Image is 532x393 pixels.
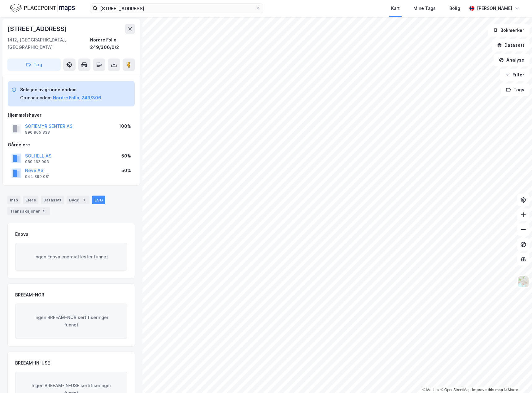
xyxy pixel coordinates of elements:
div: 989 162 993 [25,159,49,164]
div: Enova [15,231,28,238]
div: BREEAM-IN-USE [15,359,50,367]
button: Tag [7,58,61,71]
button: Filter [500,69,530,81]
iframe: Chat Widget [501,363,532,393]
div: 1412, [GEOGRAPHIC_DATA], [GEOGRAPHIC_DATA] [7,36,90,51]
div: Bygg [67,196,89,204]
div: Hjemmelshaver [8,111,135,119]
button: Nordre Follo, 249/306 [53,94,101,101]
div: Info [7,196,20,204]
div: 990 965 838 [25,130,50,135]
input: Søk på adresse, matrikkel, gårdeiere, leietakere eller personer [98,4,255,13]
button: Analyse [494,54,530,66]
a: Mapbox [422,388,439,392]
a: OpenStreetMap [441,388,471,392]
img: Z [517,276,529,287]
div: Bolig [449,5,460,12]
div: 9 [41,208,47,214]
div: 944 899 081 [25,174,50,179]
div: Kontrollprogram for chat [501,363,532,393]
div: Ingen Enova energiattester funnet [15,243,127,271]
div: Mine Tags [413,5,436,12]
img: logo.f888ab2527a4732fd821a326f86c7f29.svg [10,3,75,14]
div: BREEAM-NOR [15,291,44,299]
div: 100% [119,123,131,130]
div: Kart [391,5,400,12]
div: Transaksjoner [7,207,50,215]
div: 50% [121,167,131,174]
button: Tags [501,84,530,96]
div: Nordre Follo, 249/306/0/2 [90,36,135,51]
div: [PERSON_NAME] [477,5,512,12]
a: Improve this map [472,388,503,392]
div: Gårdeiere [8,141,135,149]
div: ESG [92,196,105,204]
div: Ingen BREEAM-NOR sertifiseringer funnet [15,304,127,339]
button: Datasett [492,39,530,51]
div: 1 [81,197,87,203]
button: Bokmerker [488,24,530,37]
div: Datasett [41,196,64,204]
div: [STREET_ADDRESS] [7,24,68,34]
div: Eiere [23,196,38,204]
div: 50% [121,152,131,160]
div: Grunneiendom [20,94,52,101]
div: Seksjon av grunneiendom [20,86,101,93]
